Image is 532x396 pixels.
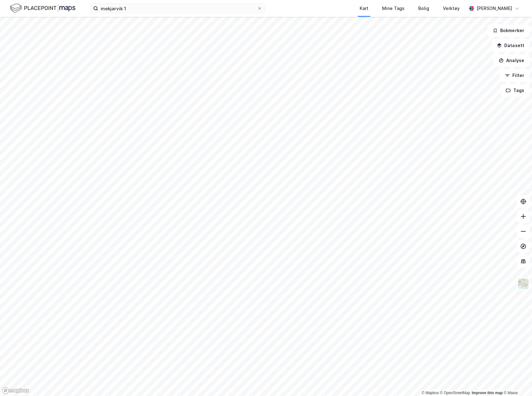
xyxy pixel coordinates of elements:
[443,5,460,12] div: Verktøy
[382,5,405,12] div: Mine Tags
[501,366,532,396] iframe: Chat Widget
[98,4,257,13] input: Søk på adresse, matrikkel, gårdeiere, leietakere eller personer
[493,54,530,67] button: Analyse
[10,3,75,14] img: logo.f888ab2527a4732fd821a326f86c7f29.svg
[491,39,530,52] button: Datasett
[360,5,368,12] div: Kart
[418,5,429,12] div: Bolig
[517,278,529,290] img: Z
[487,24,530,37] button: Bokmerker
[477,5,512,12] div: [PERSON_NAME]
[501,84,530,97] button: Tags
[422,391,439,395] a: Mapbox
[500,69,530,82] button: Filter
[2,387,29,394] a: Mapbox homepage
[440,391,470,395] a: OpenStreetMap
[472,391,503,395] a: Improve this map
